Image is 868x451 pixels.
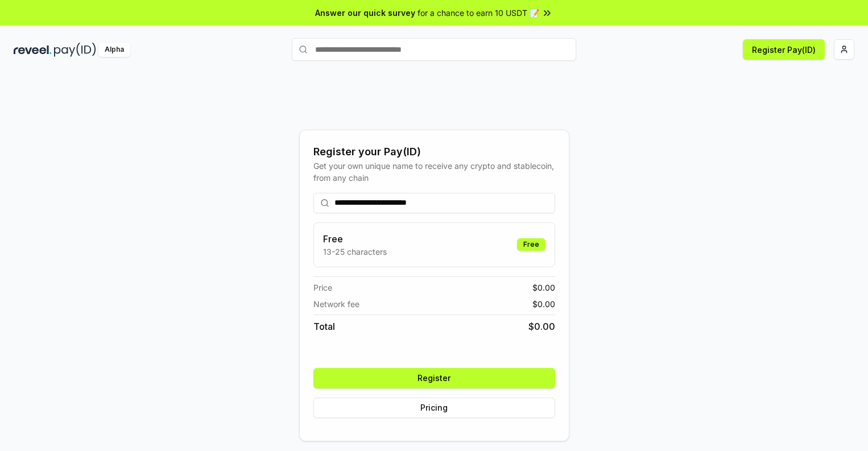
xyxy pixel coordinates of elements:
[315,7,415,19] span: Answer our quick survey
[313,144,555,160] div: Register your Pay(ID)
[313,368,555,388] button: Register
[323,246,387,258] p: 13-25 characters
[743,39,825,60] button: Register Pay(ID)
[313,298,359,310] span: Network fee
[313,398,555,418] button: Pricing
[532,282,555,293] span: $ 0.00
[313,282,332,293] span: Price
[532,298,555,310] span: $ 0.00
[313,160,555,184] div: Get your own unique name to receive any crypto and stablecoin, from any chain
[313,320,335,333] span: Total
[418,7,539,19] span: for a chance to earn 10 USDT 📝
[54,43,96,57] img: pay_id
[98,43,130,57] div: Alpha
[14,43,52,57] img: reveel_dark
[528,320,555,333] span: $ 0.00
[517,238,545,251] div: Free
[323,232,387,246] h3: Free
